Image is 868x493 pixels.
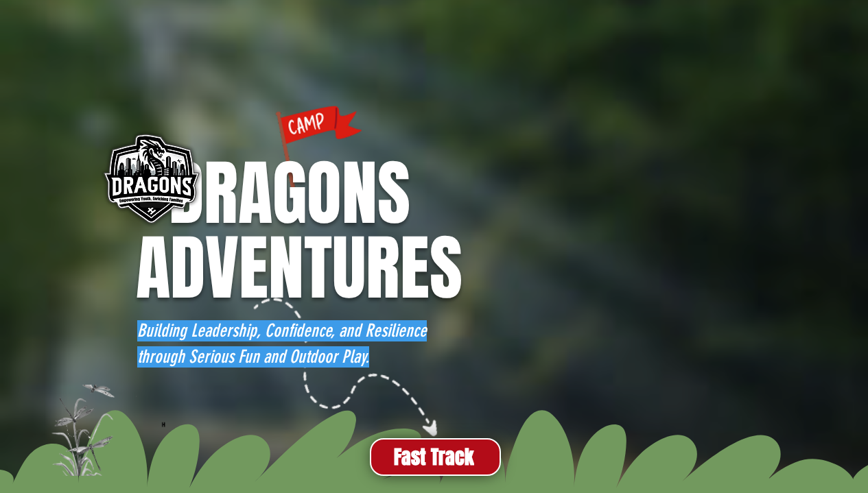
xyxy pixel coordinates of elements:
[95,125,206,236] img: DRAGONS LOGO BADGE SINGAPORE.png
[273,101,362,190] img: CAMP FLAG.png
[370,438,501,476] a: Fast Track
[137,320,427,368] span: Building Leadership, Confidence, and Resilience through Serious Fun and Outdoor Play.
[231,285,462,457] img: DRAGONS DIRECTION LINE.png
[136,142,462,321] span: DRAGONS ADVENTURES
[394,444,474,470] span: Fast Track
